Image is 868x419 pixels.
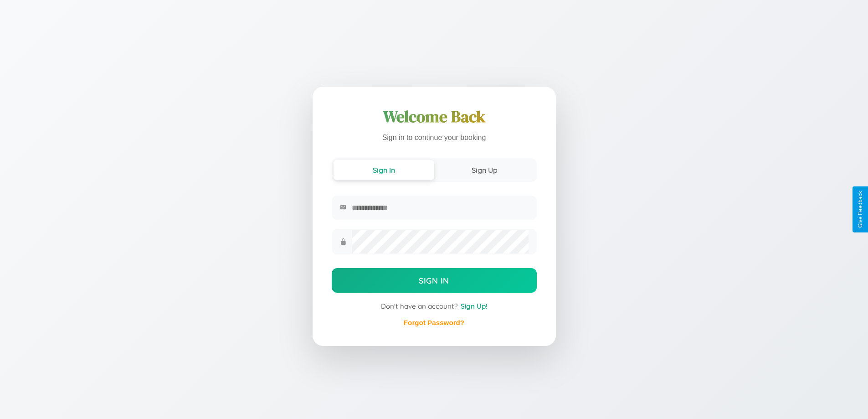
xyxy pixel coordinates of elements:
button: Sign Up [434,160,535,180]
div: Don't have an account? [332,302,537,310]
div: Give Feedback [857,191,863,228]
button: Sign In [334,160,434,180]
span: Sign Up! [461,302,488,310]
p: Sign in to continue your booking [332,131,537,145]
h1: Welcome Back [332,106,537,128]
a: Forgot Password? [404,319,464,326]
button: Sign In [332,268,537,293]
